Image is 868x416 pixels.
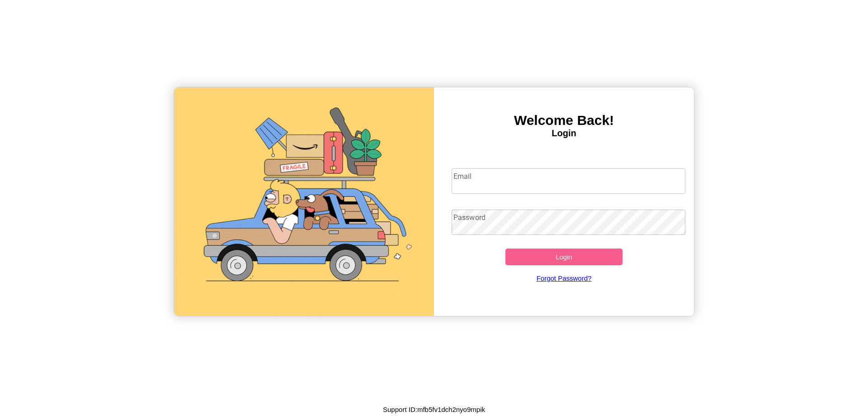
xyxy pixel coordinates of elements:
[174,87,434,316] img: gif
[434,113,694,128] h3: Welcome Back!
[434,128,694,139] h4: Login
[505,249,623,265] button: Login
[447,265,681,291] a: Forgot Password?
[383,403,485,416] p: Support ID: mfb5fv1dch2nyo9mpik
